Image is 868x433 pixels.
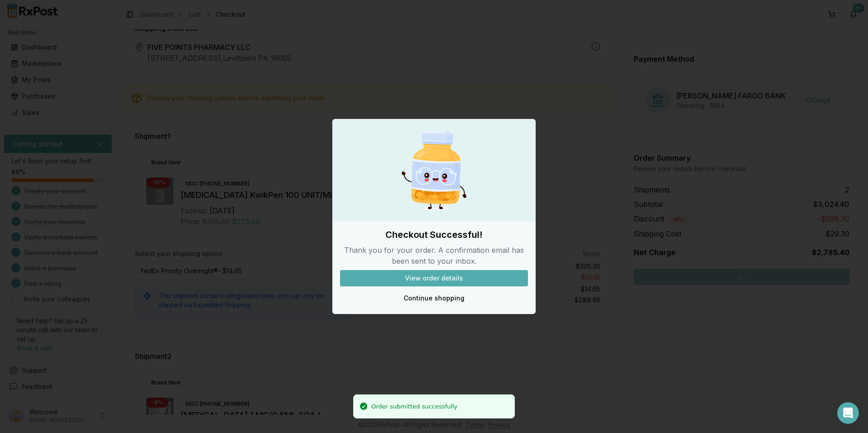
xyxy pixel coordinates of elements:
iframe: Intercom live chat [837,402,859,424]
p: Thank you for your order. A confirmation email has been sent to your inbox. [340,245,528,266]
img: Happy Pill Bottle [390,127,478,214]
h2: Checkout Successful! [340,228,528,241]
button: Continue shopping [340,290,528,306]
button: View order details [340,270,528,286]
